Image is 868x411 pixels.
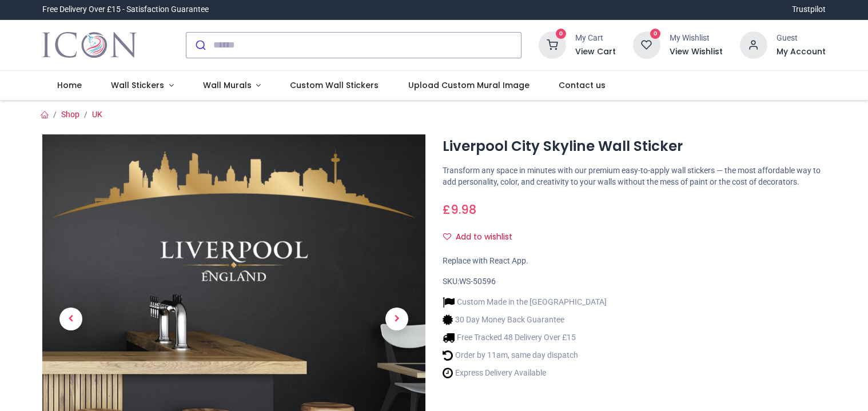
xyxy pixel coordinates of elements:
[443,296,607,308] li: Custom Made in the [GEOGRAPHIC_DATA]
[42,29,137,61] a: Logo of Icon Wall Stickers
[443,367,607,379] li: Express Delivery Available
[443,165,826,187] p: Transform any space in minutes with our premium easy-to-apply wall stickers — the most affordable...
[633,39,660,49] a: 0
[670,46,723,58] a: View Wishlist
[670,33,723,44] div: My Wishlist
[92,110,102,119] a: UK
[385,308,408,330] span: Next
[186,33,213,58] button: Submit
[539,39,566,49] a: 0
[443,233,451,241] i: Add to wishlist
[443,228,522,247] button: Add to wishlistAdd to wishlist
[443,276,826,288] div: SKU:
[443,332,607,344] li: Free Tracked 48 Delivery Over £15
[59,308,82,330] span: Previous
[61,110,79,119] a: Shop
[777,33,826,44] div: Guest
[792,4,826,15] a: Trustpilot
[57,79,82,91] span: Home
[459,277,496,286] span: WS-50596
[111,79,164,91] span: Wall Stickers
[777,46,826,58] a: My Account
[575,46,616,58] a: View Cart
[96,71,188,101] a: Wall Stickers
[42,4,209,15] div: Free Delivery Over £15 - Satisfaction Guarantee
[575,33,616,44] div: My Cart
[650,29,661,39] sup: 0
[559,79,606,91] span: Contact us
[188,71,276,101] a: Wall Murals
[290,79,379,91] span: Custom Wall Stickers
[451,201,476,218] span: 9.98
[443,314,607,326] li: 30 Day Money Back Guarantee
[42,29,137,61] img: Icon Wall Stickers
[408,79,529,91] span: Upload Custom Mural Image
[203,79,252,91] span: Wall Murals
[443,201,476,218] span: £
[443,137,826,156] h1: Liverpool City Skyline Wall Sticker
[556,29,567,39] sup: 0
[443,349,607,361] li: Order by 11am, same day dispatch
[443,256,826,267] div: Replace with React App.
